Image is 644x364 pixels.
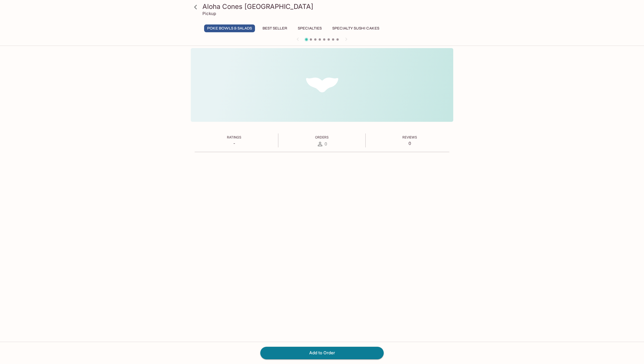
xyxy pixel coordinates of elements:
[325,141,327,147] span: 0
[295,24,325,32] button: Specialties
[202,2,451,11] h3: Aloha Cones [GEOGRAPHIC_DATA]
[329,24,382,32] button: Specialty Sushi Cakes
[259,24,290,32] button: Best Seller
[260,347,384,359] button: Add to Order
[402,135,417,139] span: Reviews
[204,24,255,32] button: Poke Bowls & Salads
[315,135,329,139] span: Orders
[227,141,241,146] p: -
[202,11,216,16] p: Pickup
[227,135,241,139] span: Ratings
[402,141,417,146] p: 0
